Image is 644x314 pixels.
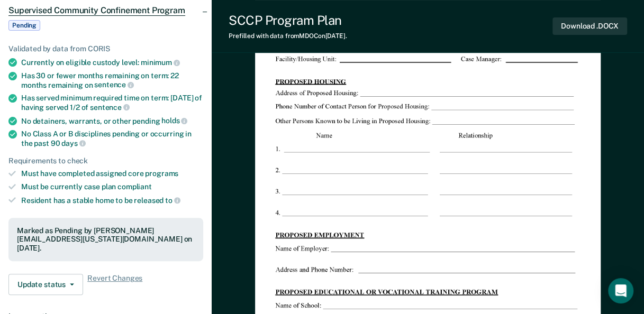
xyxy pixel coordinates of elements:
button: Update status [8,274,83,295]
div: SCCP Program Plan [229,13,347,28]
div: No detainers, warrants, or other pending [21,116,203,126]
div: No Class A or B disciplines pending or occurring in the past 90 [21,130,203,147]
div: Has 30 or fewer months remaining on term: 22 months remaining on [21,71,203,89]
div: Must have completed assigned core [21,169,203,178]
div: Requirements to check [8,156,203,165]
div: Resident has a stable home to be released [21,196,203,205]
span: holds [161,116,187,125]
span: compliant [117,182,152,191]
span: minimum [141,58,180,67]
button: Download .DOCX [552,17,627,35]
span: sentence [94,80,134,89]
span: Pending [8,20,40,31]
span: programs [145,169,178,178]
div: Marked as Pending by [PERSON_NAME][EMAIL_ADDRESS][US_STATE][DOMAIN_NAME] on [DATE]. [17,226,195,253]
div: Must be currently case plan [21,182,203,191]
div: Validated by data from CORIS [8,44,203,53]
div: Prefilled with data from MDOC on [DATE] . [229,32,347,40]
span: Supervised Community Confinement Program [8,5,185,16]
span: Revert Changes [87,274,142,295]
span: days [61,139,85,147]
span: to [165,196,180,205]
div: Currently on eligible custody level: [21,58,203,67]
div: Open Intercom Messenger [608,278,633,303]
span: sentence [90,103,130,112]
div: Has served minimum required time on term: [DATE] of having served 1/2 of [21,94,203,112]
